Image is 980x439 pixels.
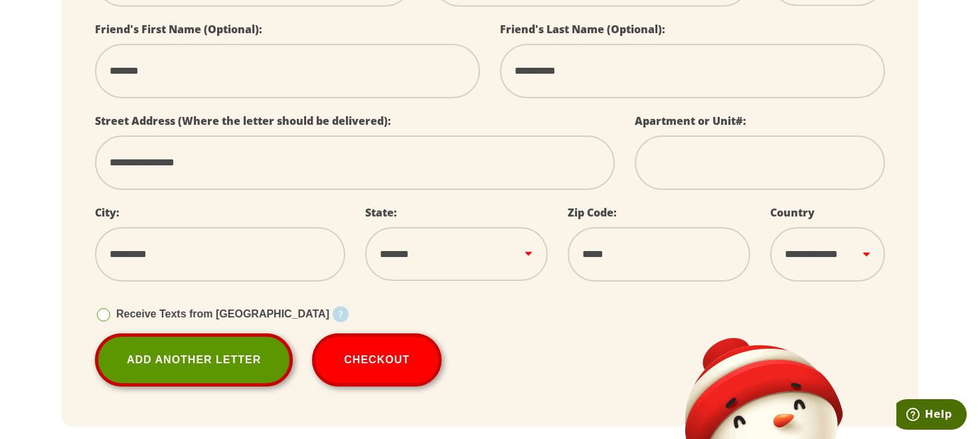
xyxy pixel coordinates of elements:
label: City: [95,205,120,220]
button: Checkout [312,333,442,387]
label: Friend's Last Name (Optional): [500,22,665,37]
label: Friend's First Name (Optional): [95,22,262,37]
label: Apartment or Unit#: [635,114,746,128]
label: Zip Code: [568,205,617,220]
label: Country [770,205,815,220]
span: Receive Texts from [GEOGRAPHIC_DATA] [116,308,329,319]
label: Street Address (Where the letter should be delivered): [95,114,391,128]
label: State: [365,205,397,220]
iframe: Opens a widget where you can find more information [896,399,967,432]
a: Add Another Letter [95,333,293,387]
